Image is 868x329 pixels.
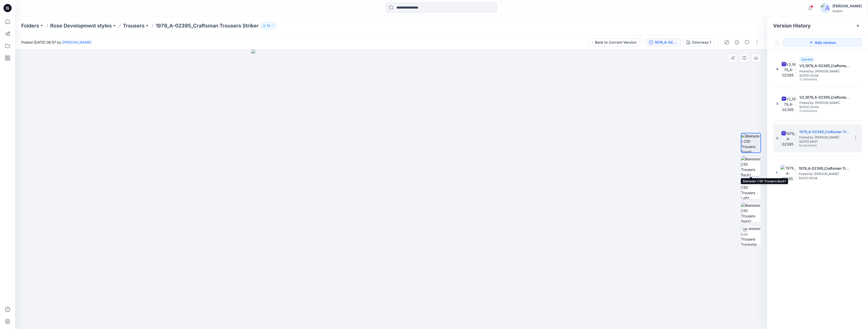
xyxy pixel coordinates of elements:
span: 2 comments [799,78,835,82]
button: 12 [261,22,276,29]
a: [PERSON_NAME] [62,40,91,44]
div: [PERSON_NAME] [832,3,862,9]
button: 1979_A-02395_Craftsman Trousers Striker [646,38,681,46]
p: 12 [267,23,270,28]
img: Blaklader C50 Trousers Left1 [741,180,761,199]
img: Blaklader C50 Trousers Turntable [741,226,761,246]
img: V2_1979_A-02395_Craftsman Trousers Striker [781,96,796,111]
a: Rose Development styles [50,22,112,29]
img: Blaklader C50 Trousers Front1 [741,133,761,153]
p: 1979_A-02395_Craftsman Trousers Striker [156,22,259,29]
a: Folders [21,22,39,29]
span: 4. [776,67,779,71]
div: Guston [832,9,862,13]
span: 1. [776,170,778,175]
button: Add version [783,38,862,46]
button: Details [733,38,741,46]
span: Posted by: Tharindu Lakmal Perera [799,100,850,105]
div: Colorway 1 [692,40,711,45]
img: V3_1979_A-02395_Craftsman Trousers Striker [781,62,796,77]
span: Current [801,57,812,61]
span: Posted [DATE] 06:57 by [21,40,91,45]
h5: V3_1979_A-02395_Craftsman Trousers Striker [799,63,850,69]
img: Blaklader C50 Trousers Back1 [741,156,761,176]
h5: V2_1979_A-02395_Craftsman Trousers Striker [799,94,850,100]
span: [DATE] 06:28 [799,176,849,180]
img: 1979_A-02395_Craftsman Trousers Striker [781,131,796,146]
h5: 1979_A-02395_Craftsman Trousers Striker [799,129,850,135]
img: 1979_A-02395_Craftsman Trousers Striker [780,165,796,180]
h5: 1979_A-02395_Craftsman Trousers Striker [799,165,849,171]
span: Posted by: Tharindu Lakmal Perera [799,171,849,176]
span: [DATE] 06:57 [799,140,850,143]
img: eyJhbGciOiJIUzI1NiIsImtpZCI6IjAiLCJzbHQiOiJzZXMiLCJ0eXAiOiJKV1QifQ.eyJkYXRhIjp7InR5cGUiOiJzdG9yYW... [251,49,531,329]
span: 5 comments [799,109,835,113]
span: [DATE] 04:46 [799,105,850,109]
span: 6 comments [799,144,834,148]
span: 3. [776,101,779,106]
a: Trousers [123,22,145,29]
button: Close [856,24,860,28]
img: Blaklader C50 Trousers Right1 [741,203,761,222]
button: Colorway 1 [683,38,714,46]
div: 1979_A-02395_Craftsman Trousers Striker [655,40,678,45]
button: Back to Current Version [588,38,640,46]
span: 2. [776,136,779,140]
span: [DATE] 05:08 [799,74,850,77]
span: Posted by: Tharindu Lakmal Perera [799,69,850,74]
span: Posted by: Tharindu Lakmal Perera [799,135,850,140]
span: Version History [773,23,811,29]
button: Show Hidden Versions [773,38,781,46]
img: avatar [820,3,830,13]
